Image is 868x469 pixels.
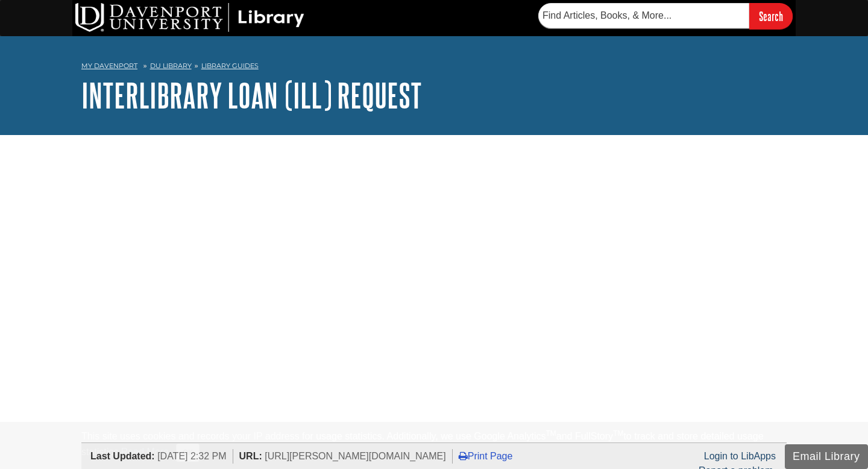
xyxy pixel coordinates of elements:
form: Searches DU Library's articles, books, and more [538,3,793,29]
input: Find Articles, Books, & More... [538,3,749,28]
a: DU Library [150,61,192,70]
input: Search [749,3,793,29]
sup: TM [613,429,623,438]
iframe: e5097d3710775424eba289f457d9b66a [81,178,606,298]
button: Email Library [785,444,868,469]
a: Read More [121,447,169,457]
a: My Davenport [81,61,137,71]
sup: TM [546,429,556,438]
img: DU Library [75,3,304,32]
button: Close [176,444,200,462]
a: Library Guides [201,61,259,70]
a: Interlibrary Loan (ILL) Request [81,77,422,114]
div: This site uses cookies and records your IP address for usage statistics. Additionally, we use Goo... [81,429,787,462]
nav: breadcrumb [81,58,787,77]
